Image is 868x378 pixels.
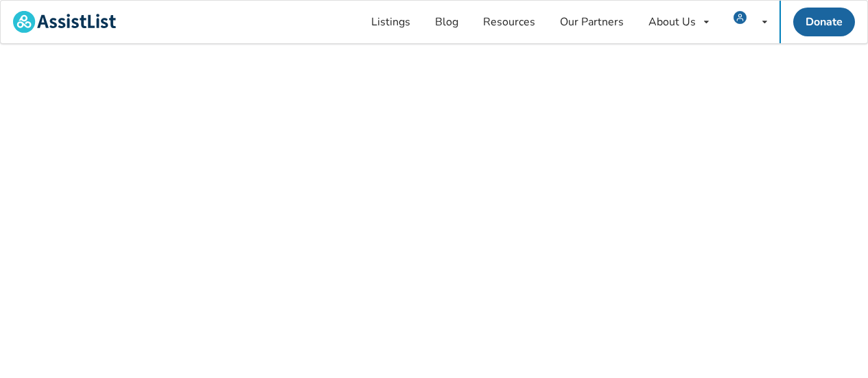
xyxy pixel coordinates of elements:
a: Listings [359,1,423,43]
a: Blog [423,1,471,43]
a: Our Partners [548,1,636,43]
a: Donate [793,8,855,36]
img: assistlist-logo [13,11,116,33]
div: About Us [648,16,696,27]
a: Resources [471,1,548,43]
img: user icon [734,11,747,24]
